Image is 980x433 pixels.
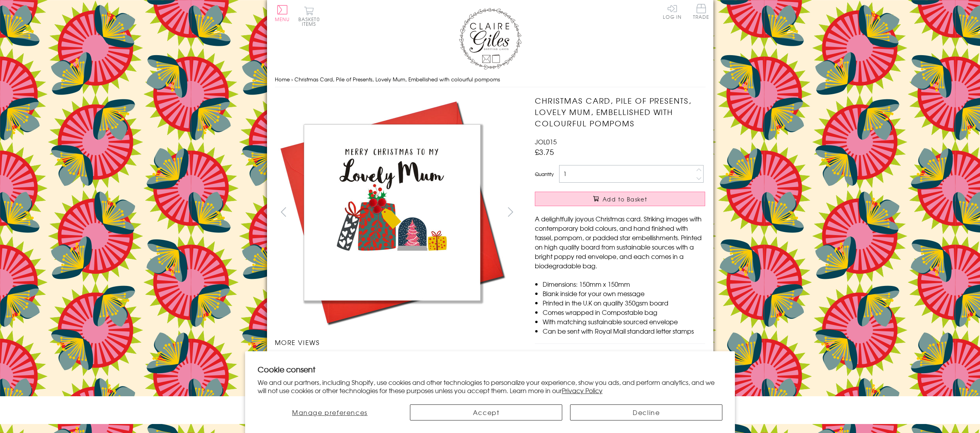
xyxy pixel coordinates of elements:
[275,5,290,22] button: Menu
[258,404,402,420] button: Manage preferences
[302,16,320,27] span: 0 items
[603,195,647,203] span: Add to Basket
[562,386,603,395] a: Privacy Policy
[275,338,520,347] h3: More views
[535,214,705,270] p: A delightfully joyous Christmas card. Striking images with contemporary bold colours, and hand fi...
[543,289,705,298] li: Blank inside for your own message
[543,317,705,326] li: With matching sustainable sourced envelope
[502,203,519,221] button: next
[258,378,723,395] p: We and our partners, including Shopify, use cookies and other technologies to personalize your ex...
[693,4,709,21] a: Trade
[535,95,705,129] h1: Christmas Card, Pile of Presents, Lovely Mum, Embellished with colourful pompoms
[570,404,722,420] button: Decline
[543,279,705,289] li: Dimensions: 150mm x 150mm
[535,137,557,146] span: JOL015
[535,171,554,178] label: Quantity
[275,16,290,23] span: Menu
[274,95,509,330] img: Christmas Card, Pile of Presents, Lovely Mum, Embellished with colourful pompoms
[275,72,706,88] nav: breadcrumbs
[543,298,705,307] li: Printed in the U.K on quality 350gsm board
[291,75,293,83] span: ›
[535,146,554,157] span: £3.75
[294,75,500,83] span: Christmas Card, Pile of Presents, Lovely Mum, Embellished with colourful pompoms
[459,8,522,70] img: Claire Giles Greetings Cards
[292,408,368,417] span: Manage preferences
[298,6,320,26] button: Basket0 items
[258,364,723,375] h2: Cookie consent
[543,326,705,336] li: Can be sent with Royal Mail standard letter stamps
[410,404,562,420] button: Accept
[275,203,292,221] button: prev
[693,4,709,19] span: Trade
[663,4,682,19] a: Log In
[519,95,754,330] img: Christmas Card, Pile of Presents, Lovely Mum, Embellished with colourful pompoms
[275,75,290,83] a: Home
[543,307,705,317] li: Comes wrapped in Compostable bag
[535,192,705,206] button: Add to Basket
